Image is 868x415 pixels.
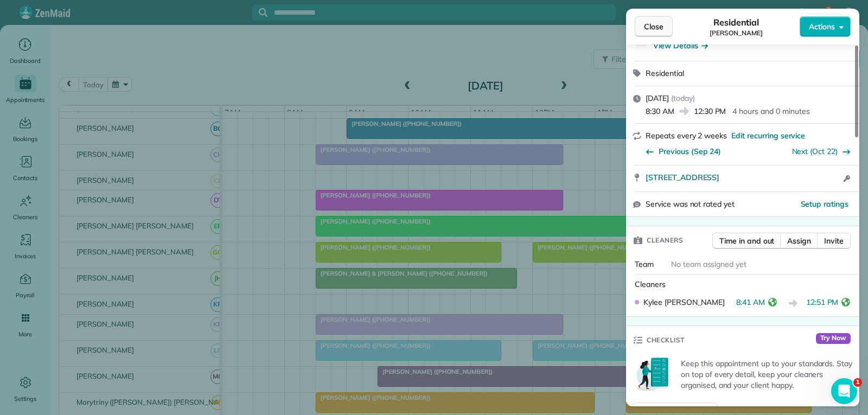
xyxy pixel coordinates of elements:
span: Residential [713,16,759,29]
span: Close [644,21,663,32]
p: 4 hours and 0 minutes [732,106,809,117]
span: Time in and out [719,235,774,246]
span: Residential [646,68,684,78]
span: Try Now [816,333,851,344]
span: Service was not rated yet [646,199,735,210]
span: Cleaners [635,279,666,289]
span: [STREET_ADDRESS] [646,172,719,183]
span: Assign [787,235,811,246]
a: Next (Oct 22) [792,146,838,156]
span: Team [635,259,654,269]
span: [PERSON_NAME] [710,29,763,37]
iframe: Intercom live chat [831,378,857,404]
button: Previous (Sep 24) [646,146,721,157]
span: Invite [824,235,844,246]
button: View Details [653,40,708,51]
span: 8:41 AM [736,297,765,310]
span: Repeats every 2 weeks [646,131,727,141]
span: Checklist [647,335,685,346]
span: No team assigned yet [671,259,746,269]
button: Open access information [840,172,853,185]
span: 12:30 PM [694,106,726,117]
button: Close [635,16,673,37]
span: ( today ) [671,93,695,103]
button: Invite [817,233,851,249]
span: Previous (Sep 24) [659,146,721,157]
button: Next (Oct 22) [792,146,851,157]
span: Setup ratings [801,199,849,209]
span: Cleaners [647,235,683,246]
button: Setup ratings [801,199,849,209]
span: 1 [853,378,862,387]
button: Assign [780,233,818,249]
span: 8:30 AM [646,106,674,117]
span: [DATE] [646,93,669,103]
span: Edit recurring service [731,130,805,141]
span: 12:51 PM [806,297,839,310]
span: Kylee [PERSON_NAME] [643,297,725,308]
span: Actions [809,21,835,32]
a: [STREET_ADDRESS] [646,172,840,183]
p: Keep this appointment up to your standards. Stay on top of every detail, keep your cleaners organ... [681,358,853,391]
button: Time in and out [712,233,781,249]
